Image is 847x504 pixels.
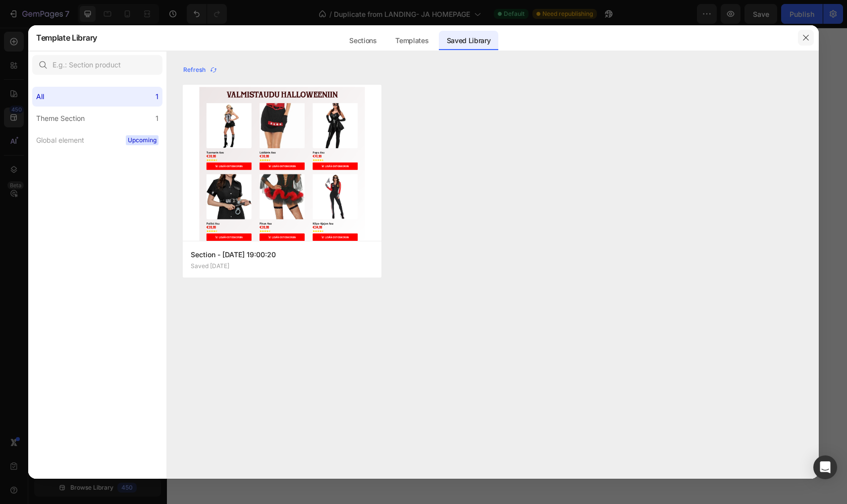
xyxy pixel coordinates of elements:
img: -a-gempagesversionv7shop-id579776857730187797theme-section-id586150336381584157.jpg [183,85,381,254]
div: Sections [341,31,384,51]
p: Section - [DATE] 19:00:20 [191,249,373,261]
div: 1 [156,112,159,124]
button: Refresh [183,63,218,77]
div: 1 [156,91,159,103]
div: All [36,91,44,103]
span: Upcoming [126,135,159,145]
div: Refresh [183,65,217,74]
p: Saved [DATE] [191,263,229,270]
div: Global element [36,134,84,146]
div: Theme Section [36,112,85,124]
div: Open Intercom Messenger [813,455,837,479]
div: Saved Library [439,31,499,51]
div: Templates [387,31,436,51]
input: E.g.: Section product [32,55,162,75]
h2: Template Library [36,25,97,51]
